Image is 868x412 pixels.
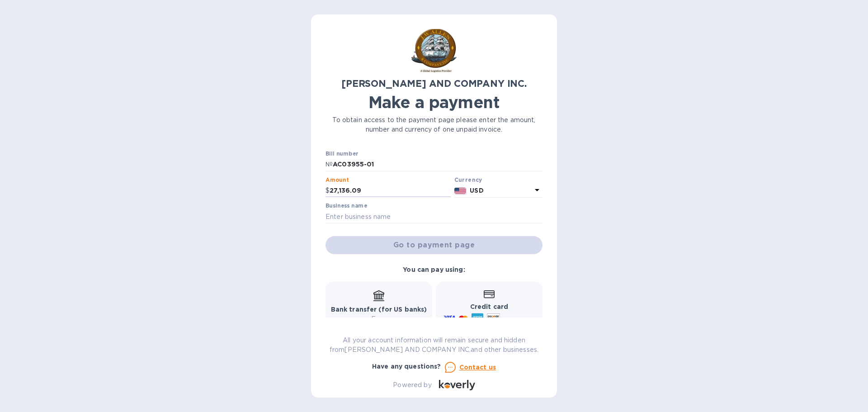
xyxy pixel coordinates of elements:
input: Enter business name [325,210,542,223]
b: [PERSON_NAME] AND COMPANY INC. [341,78,527,89]
b: You can pay using: [403,266,465,273]
b: USD [470,187,483,194]
label: Bill number [325,152,358,157]
input: 0.00 [330,184,451,198]
p: № [325,160,333,169]
p: All your account information will remain secure and hidden from [PERSON_NAME] AND COMPANY INC. an... [325,336,542,355]
u: Contact us [459,364,496,371]
b: Credit card [470,303,508,310]
p: $ [325,186,330,195]
label: Amount [325,177,349,183]
p: Free [331,314,427,324]
span: and more... [504,316,537,322]
b: Currency [454,176,482,183]
img: USD [454,188,467,194]
p: Powered by [393,380,431,390]
h1: Make a payment [325,93,542,112]
p: To obtain access to the payment page please enter the amount, number and currency of one unpaid i... [325,115,542,134]
b: Have any questions? [372,363,441,370]
b: Bank transfer (for US banks) [331,306,427,313]
label: Business name [325,204,367,209]
input: Enter bill number [333,158,542,171]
